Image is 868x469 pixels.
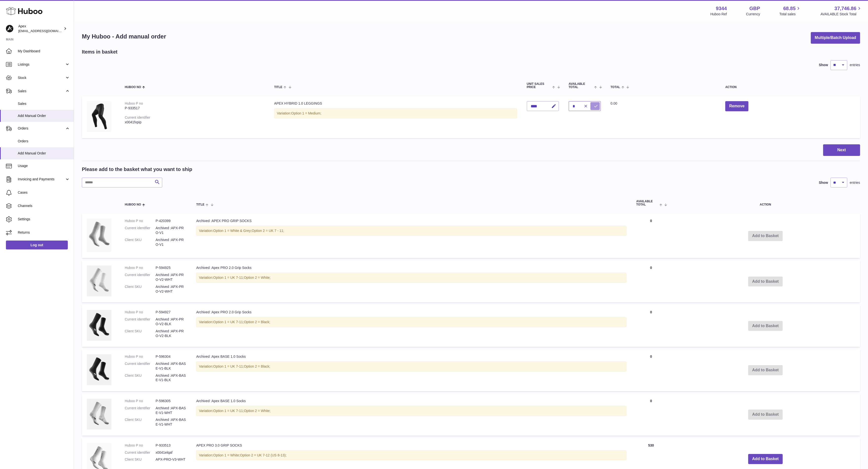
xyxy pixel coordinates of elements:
[213,320,244,324] span: Option 1 = UK 7-11;
[850,63,860,67] span: entries
[779,12,801,17] span: Total sales
[156,373,186,383] dd: Archived :APX-BASE-V1-BLK
[240,453,287,457] span: Option 2 = UK 7-12 (US 8-13);
[125,329,156,338] dt: Client SKU
[823,144,860,156] button: Next
[18,164,70,168] span: Usage
[87,354,111,385] img: Archived :Apex BASE 1.0 Socks
[213,229,252,233] span: Option 1 = White & Grey;
[125,399,156,403] dt: Huboo P no
[125,373,156,383] dt: Client SKU
[850,180,860,185] span: entries
[631,394,671,436] td: 0
[611,101,617,105] span: 0.00
[156,273,186,282] dd: Archived :APX-PRO-V2-WHT
[6,25,13,32] img: hello@apexsox.com
[671,195,860,211] th: Action
[82,33,166,40] h1: My Huboo - Add manual order
[291,111,321,115] span: Option 1 = Medium;
[125,284,156,294] dt: Client SKU
[82,166,192,173] h2: Please add to the basket what you want to ship
[196,273,626,283] div: Variation:
[269,96,522,138] td: APEX HYBRID 1.0 LEGGINGS
[156,226,186,235] dd: Archived :APX-PRO-V1
[156,310,186,315] dd: P-594927
[749,5,760,12] strong: GBP
[631,261,671,302] td: 0
[125,406,156,415] dt: Current identifier
[18,177,65,182] span: Invoicing and Payments
[716,5,727,12] strong: 9344
[87,101,111,132] img: APEX HYBRID 1.0 LEGGINGS
[636,200,658,206] span: AVAILABLE Total
[196,317,626,327] div: Variation:
[125,457,156,462] dt: Client SKU
[783,5,796,12] span: 68.85
[156,450,186,455] dd: x0041elqaf
[274,86,282,89] span: Title
[125,310,156,315] dt: Huboo P no
[213,276,244,280] span: Option 1 = UK 7-11;
[156,406,186,415] dd: Archived :APX-BASE-V1-WHT
[18,75,65,80] span: Stock
[125,106,264,111] div: P-933517
[125,101,143,105] div: Huboo P no
[191,261,631,302] td: Archived :Apex PRO 2.0 Grip Socks
[710,12,727,17] div: Huboo Ref
[125,450,156,455] dt: Current identifier
[125,265,156,270] dt: Huboo P no
[196,406,626,416] div: Variation:
[18,139,70,144] span: Orders
[196,203,204,206] span: Title
[779,5,801,17] a: 68.85 Total sales
[196,361,626,372] div: Variation:
[125,203,141,206] span: Huboo no
[811,32,860,44] button: Multiple/Batch Upload
[18,126,65,131] span: Orders
[125,273,156,282] dt: Current identifier
[820,12,862,17] span: AVAILABLE Stock Total
[156,443,186,448] dd: P-933513
[125,226,156,235] dt: Current identifier
[125,219,156,223] dt: Huboo P no
[82,49,118,55] h2: Items in basket
[274,108,517,118] div: Variation:
[18,29,72,33] span: [EMAIL_ADDRESS][DOMAIN_NAME]
[125,354,156,359] dt: Huboo P no
[725,86,855,89] div: Action
[18,89,65,94] span: Sales
[213,453,240,457] span: Option 1 = White;
[156,219,186,223] dd: P-420399
[125,120,264,125] div: x0041fxpip
[213,409,244,413] span: Option 1 = UK 7-11;
[18,230,70,235] span: Returns
[18,217,70,222] span: Settings
[725,101,748,111] button: Remove
[125,115,150,119] div: Current identifier
[191,305,631,347] td: Archived :Apex PRO 2.0 Grip Socks
[18,49,70,54] span: My Dashboard
[252,229,284,233] span: Option 2 = UK 7 - 11;
[156,238,186,247] dd: Archived :APX-PRO-V1
[213,364,244,368] span: Option 1 = UK 7-11;
[156,317,186,326] dd: Archived :APX-PRO-V2-BLK
[18,204,70,208] span: Channels
[156,329,186,338] dd: Archived :APX-PRO-V2-BLK
[611,86,620,89] span: Total
[87,399,111,430] img: Archived :Apex BASE 1.0 Socks
[527,82,551,89] span: Unit Sales Price
[87,219,111,252] img: Archived :APEX PRO GRIP SOCKS
[244,409,271,413] span: Option 2 = White;
[87,265,111,296] img: Archived :Apex PRO 2.0 Grip Socks
[196,226,626,236] div: Variation:
[6,241,68,249] a: Log out
[834,5,856,12] span: 37,746.86
[18,62,65,67] span: Listings
[244,276,271,280] span: Option 2 = White;
[196,450,626,460] div: Variation:
[631,349,671,391] td: 0
[156,284,186,294] dd: Archived :APX-PRO-V2-WHT
[125,417,156,427] dt: Client SKU
[125,86,141,89] span: Huboo no
[125,238,156,247] dt: Client SKU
